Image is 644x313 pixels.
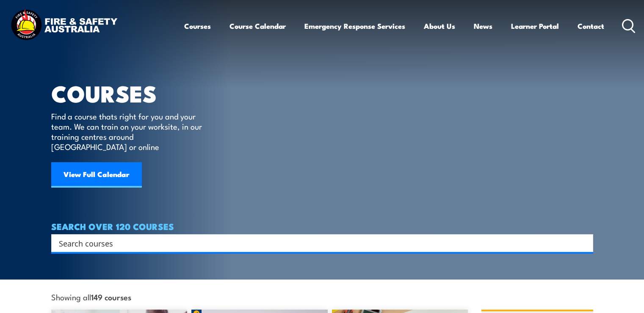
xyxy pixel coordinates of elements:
[424,15,455,37] a: About Us
[51,111,206,152] p: Find a course thats right for you and your team. We can train on your worksite, in our training c...
[578,237,590,249] button: Search magnifier button
[51,222,593,231] h4: SEARCH OVER 120 COURSES
[578,15,604,37] a: Contact
[91,291,131,302] strong: 149 courses
[59,237,575,249] input: Search input
[229,15,286,37] a: Course Calendar
[61,237,576,249] form: Search form
[51,292,131,301] span: Showing all
[184,15,211,37] a: Courses
[304,15,405,37] a: Emergency Response Services
[51,83,214,103] h1: COURSES
[474,15,492,37] a: News
[511,15,559,37] a: Learner Portal
[51,162,142,188] a: View Full Calendar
